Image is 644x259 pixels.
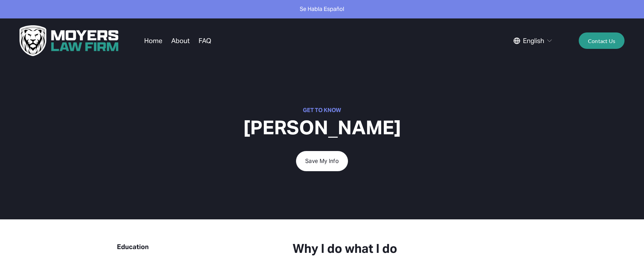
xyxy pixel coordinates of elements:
div: language picker [513,34,553,47]
img: Moyers Law Firm | Everyone Matters. Everyone Counts. [19,25,119,56]
p: Se Habla Español [16,4,628,14]
a: Save My Info [296,151,348,171]
span: English [523,35,544,47]
h1: [PERSON_NAME] [168,115,476,140]
h3: Why I do what I do [293,241,527,257]
a: Home [144,34,162,47]
a: FAQ [199,34,211,47]
a: Contact Us [579,32,625,49]
strong: Education [117,243,149,251]
a: About [171,34,190,47]
strong: GET TO KNOW [303,107,341,114]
